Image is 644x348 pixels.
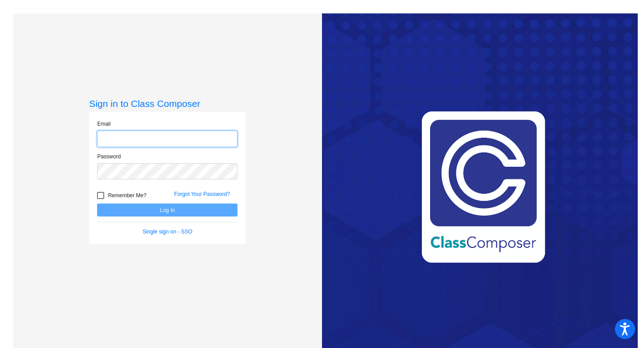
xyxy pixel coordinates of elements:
span: Remember Me? [108,190,146,201]
button: Log In [97,204,237,216]
a: Single sign on - SSO [143,229,192,235]
label: Email [97,120,110,128]
h3: Sign in to Class Composer [89,98,246,109]
label: Password [97,153,121,161]
a: Forgot Your Password? [174,191,230,197]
